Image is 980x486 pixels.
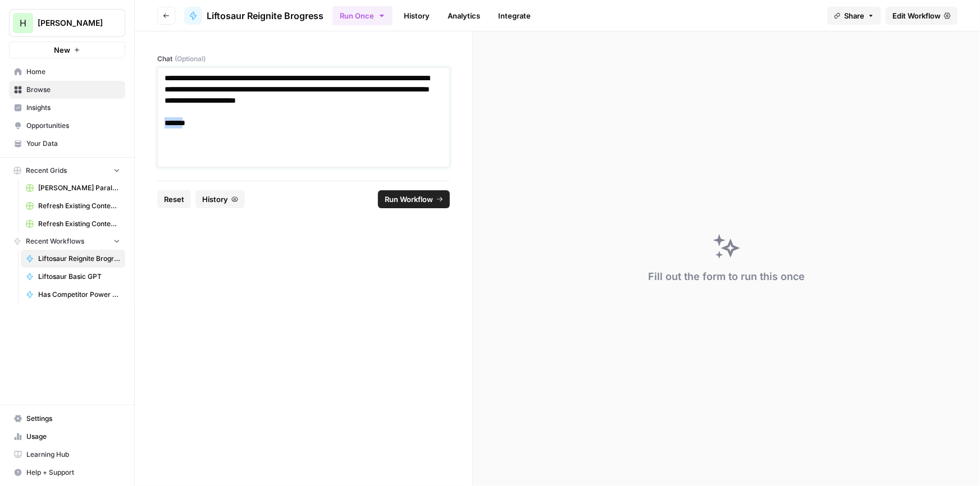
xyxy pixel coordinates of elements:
[26,121,120,131] span: Opportunities
[9,81,125,99] a: Browse
[9,428,125,446] a: Usage
[26,166,67,176] span: Recent Grids
[21,197,125,215] a: Refresh Existing Content [DATE] Deleted AEO, doesn't work now
[491,7,537,25] a: Integrate
[175,54,206,64] span: (Optional)
[9,162,125,179] button: Recent Grids
[441,7,487,25] a: Analytics
[9,135,125,153] a: Your Data
[20,16,26,30] span: H
[26,67,120,77] span: Home
[157,190,191,208] button: Reset
[378,190,450,208] button: Run Workflow
[9,464,125,482] button: Help + Support
[202,194,228,205] span: History
[26,85,120,95] span: Browse
[9,446,125,464] a: Learning Hub
[26,414,120,424] span: Settings
[827,7,881,25] button: Share
[26,103,120,113] span: Insights
[157,54,450,64] label: Chat
[332,6,393,25] button: Run Once
[9,63,125,81] a: Home
[26,432,120,442] span: Usage
[21,250,125,268] a: Liftosaur Reignite Brogress
[21,215,125,233] a: Refresh Existing Content Only Based on SERP
[184,7,323,25] a: Liftosaur Reignite Brogress
[207,9,323,22] span: Liftosaur Reignite Brogress
[385,194,433,205] span: Run Workflow
[21,286,125,304] a: Has Competitor Power Step on SERPs
[54,44,70,56] span: New
[26,450,120,460] span: Learning Hub
[886,7,958,25] a: Edit Workflow
[844,10,864,21] span: Share
[38,17,106,29] span: [PERSON_NAME]
[38,254,120,264] span: Liftosaur Reignite Brogress
[38,219,120,229] span: Refresh Existing Content Only Based on SERP
[9,410,125,428] a: Settings
[164,194,184,205] span: Reset
[9,9,125,37] button: Workspace: Hasbrook
[9,42,125,58] button: New
[648,269,805,285] div: Fill out the form to run this once
[38,201,120,211] span: Refresh Existing Content [DATE] Deleted AEO, doesn't work now
[21,179,125,197] a: [PERSON_NAME] Paralegal Grid
[9,117,125,135] a: Opportunities
[26,236,84,246] span: Recent Workflows
[21,268,125,286] a: Liftosaur Basic GPT
[38,290,120,300] span: Has Competitor Power Step on SERPs
[195,190,245,208] button: History
[9,99,125,117] a: Insights
[26,139,120,149] span: Your Data
[26,467,120,478] span: Help + Support
[892,10,941,21] span: Edit Workflow
[397,7,436,25] a: History
[38,272,120,282] span: Liftosaur Basic GPT
[38,183,120,193] span: [PERSON_NAME] Paralegal Grid
[9,233,125,250] button: Recent Workflows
